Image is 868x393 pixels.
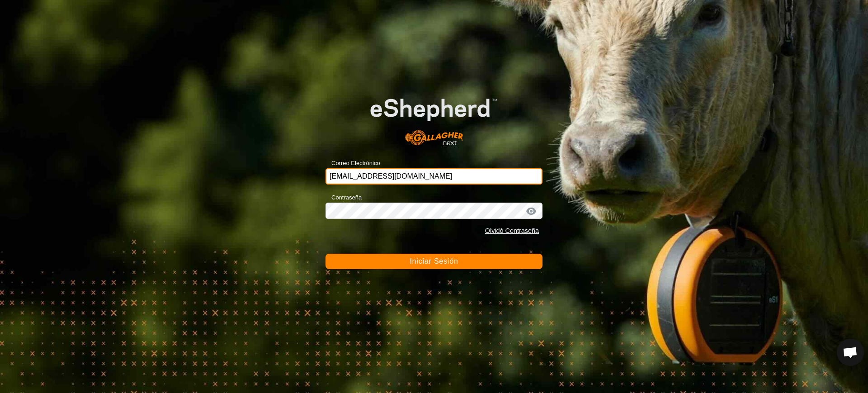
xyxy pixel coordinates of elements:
div: Chat abierto [837,339,864,366]
a: Olvidó Contraseña [485,227,539,234]
input: Correo Electrónico [325,168,542,185]
button: Iniciar Sesión [325,254,542,269]
span: Iniciar Sesión [410,257,458,265]
img: Logo de eShepherd [347,80,521,155]
label: Correo Electrónico [325,159,380,168]
label: Contraseña [325,193,362,202]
